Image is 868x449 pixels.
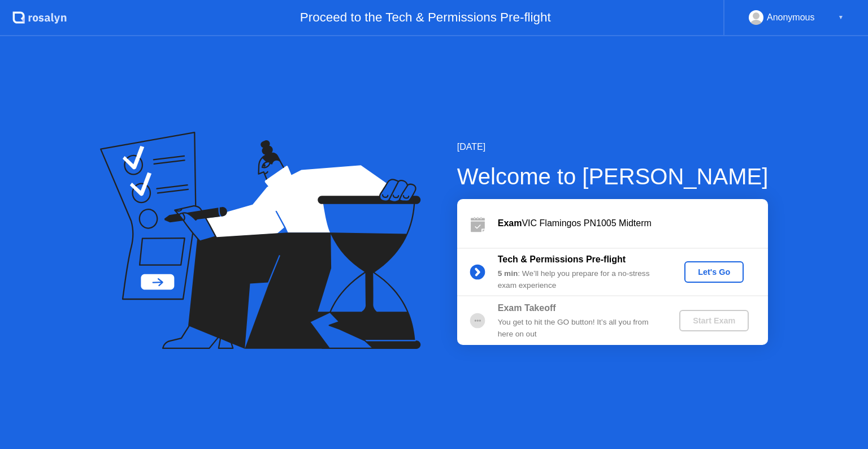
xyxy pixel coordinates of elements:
b: Exam [498,218,522,228]
b: 5 min [498,269,518,278]
div: ▼ [838,10,844,25]
div: Let's Go [689,267,739,277]
button: Let's Go [684,261,744,283]
div: : We’ll help you prepare for a no-stress exam experience [498,268,661,291]
b: Exam Takeoff [498,303,556,313]
button: Start Exam [679,310,749,331]
div: Anonymous [767,10,815,25]
div: VIC Flamingos PN1005 Midterm [498,217,768,230]
div: [DATE] [457,140,769,154]
div: Welcome to [PERSON_NAME] [457,159,769,193]
div: Start Exam [684,316,744,325]
b: Tech & Permissions Pre-flight [498,254,626,264]
div: You get to hit the GO button! It’s all you from here on out [498,317,661,340]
